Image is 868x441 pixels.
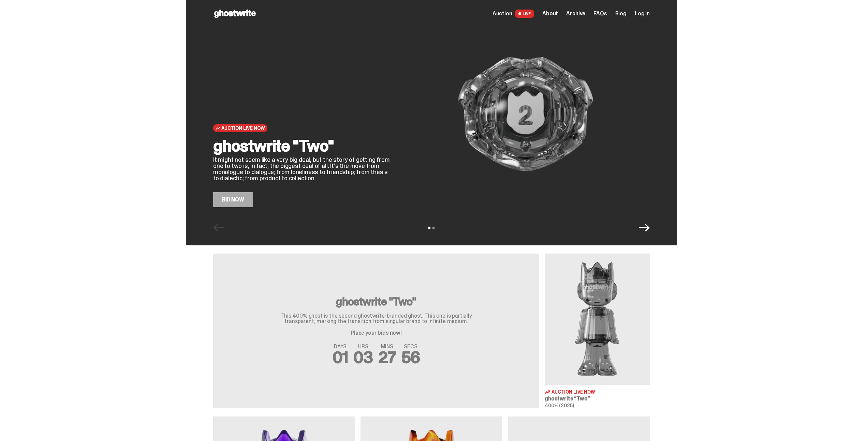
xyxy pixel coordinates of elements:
[566,11,585,16] a: Archive
[333,344,348,349] span: DAYS
[353,344,373,349] span: HRS
[267,296,485,307] h3: ghostwrite "Two"
[213,157,391,181] p: It might not seem like a very big deal, but the story of getting from one to two is, in fact, the...
[401,21,650,207] img: ghostwrite "Two"
[378,347,396,368] span: 27
[545,402,574,409] span: 400% (2025)
[401,344,420,349] span: SECS
[428,227,430,229] button: View slide 1
[267,313,485,324] p: This 400% ghost is the second ghostwrite-branded ghost. This one is partially transparent, markin...
[545,254,650,408] a: Two Auction Live Now
[635,11,650,16] a: Log in
[545,396,650,401] h3: ghostwrite “Two”
[333,347,348,368] span: 01
[639,222,650,233] button: Next
[432,227,435,229] button: View slide 2
[401,347,420,368] span: 56
[551,390,595,394] span: Auction Live Now
[213,192,253,207] a: Bid Now
[615,11,627,16] a: Blog
[515,10,534,18] span: LIVE
[213,138,391,154] h2: ghostwrite "Two"
[492,11,512,16] span: Auction
[221,125,265,131] span: Auction Live Now
[542,11,558,16] a: About
[353,347,373,368] span: 03
[593,11,607,16] a: FAQs
[267,330,485,336] p: Place your bids now!
[378,344,396,349] span: MINS
[492,10,534,18] a: Auction LIVE
[545,254,650,385] img: Two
